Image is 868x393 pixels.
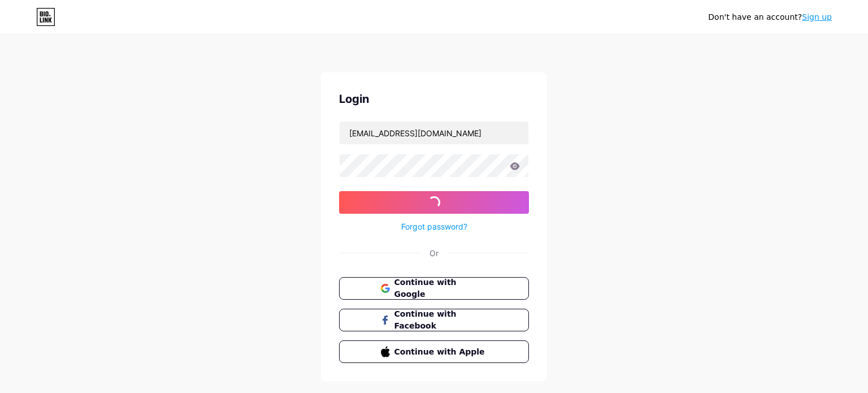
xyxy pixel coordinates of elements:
[429,247,439,259] div: Or
[401,221,467,232] a: Forgot password?
[339,340,529,363] button: Continue with Apple
[394,308,488,332] span: Continue with Facebook
[394,277,488,300] span: Continue with Google
[339,90,529,107] div: Login
[339,309,529,331] button: Continue with Facebook
[394,346,488,358] span: Continue with Apple
[340,122,528,144] input: Username
[708,11,832,23] div: Don't have an account?
[802,12,832,21] a: Sign up
[339,277,529,300] button: Continue with Google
